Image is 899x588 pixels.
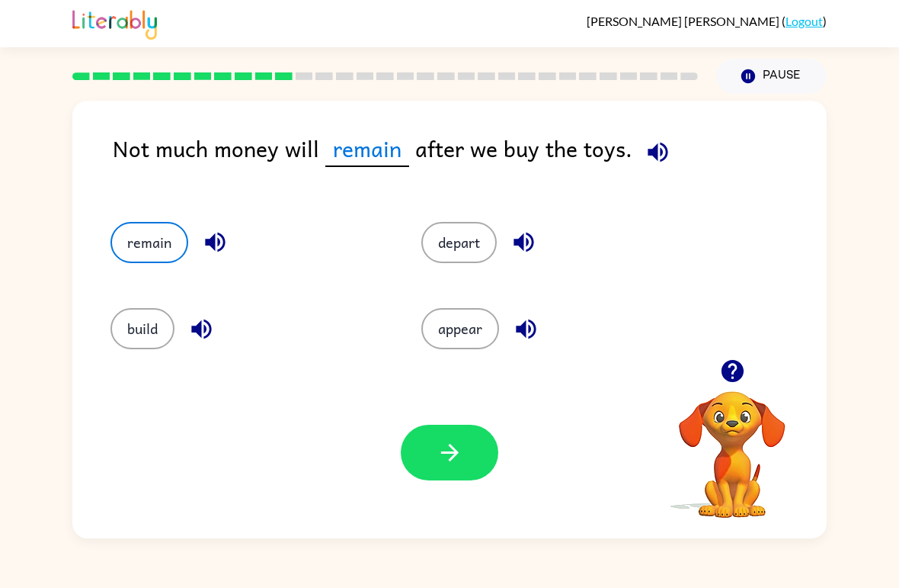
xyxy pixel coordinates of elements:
[421,308,499,349] button: appear
[113,131,827,191] div: Not much money will after we buy the toys.
[325,131,409,167] span: remain
[716,59,827,94] button: Pause
[110,308,174,349] button: build
[587,14,782,28] span: [PERSON_NAME] [PERSON_NAME]
[587,14,827,28] div: ( )
[656,368,808,520] video: Your browser must support playing .mp4 files to use Literably. Please try using another browser.
[421,222,497,263] button: depart
[785,14,823,28] a: Logout
[72,6,157,40] img: Literably
[110,222,188,263] button: remain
